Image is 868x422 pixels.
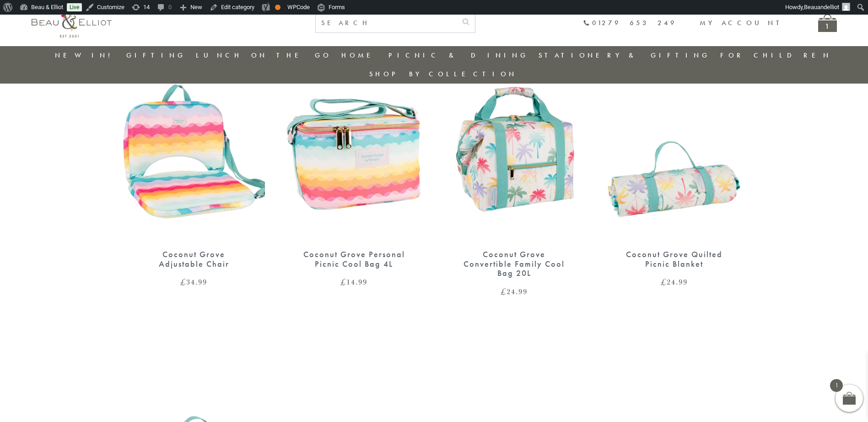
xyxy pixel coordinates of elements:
[604,58,745,241] img: Coconut Grove Quilted Picnic Blanket
[55,51,116,60] a: New in!
[32,7,112,37] img: logo
[123,58,265,241] img: Coconut Grove Adjustable Chair
[443,58,585,295] a: Coconut Grove Convertible Family Cool Bag 20L Coconut Grove Convertible Family Cool Bag 20L £24.99
[818,14,837,32] a: 1
[501,286,528,297] bdi: 24.99
[661,276,667,287] span: £
[583,19,677,27] a: 01279 653 249
[340,276,346,287] span: £
[283,58,425,286] a: Coconut Grove Personal Picnic Cool Bag 4L Coconut Grove Personal Picnic Cool Bag 4L £14.99
[501,286,507,297] span: £
[299,250,409,269] div: Coconut Grove Personal Picnic Cool Bag 4L
[720,51,831,60] a: For Children
[67,3,82,11] a: Live
[459,250,569,278] div: Coconut Grove Convertible Family Cool Bag 20L
[341,51,378,60] a: Home
[340,276,367,287] bdi: 14.99
[126,51,186,60] a: Gifting
[539,51,710,60] a: Stationery & Gifting
[196,51,331,60] a: Lunch On The Go
[369,69,517,79] a: Shop by collection
[443,58,585,241] img: Coconut Grove Convertible Family Cool Bag 20L
[700,18,786,27] a: My account
[316,14,457,32] input: SEARCH
[620,250,729,269] div: Coconut Grove Quilted Picnic Blanket
[275,5,280,10] div: OK
[139,250,249,269] div: Coconut Grove Adjustable Chair
[123,58,265,286] a: Coconut Grove Adjustable Chair Coconut Grove Adjustable Chair £34.99
[180,276,207,287] bdi: 34.99
[661,276,688,287] bdi: 24.99
[830,379,843,392] span: 1
[604,58,745,286] a: Coconut Grove Quilted Picnic Blanket Coconut Grove Quilted Picnic Blanket £24.99
[804,4,839,11] span: Beauandelliot
[283,58,425,241] img: Coconut Grove Personal Picnic Cool Bag 4L
[180,276,186,287] span: £
[388,51,528,60] a: Picnic & Dining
